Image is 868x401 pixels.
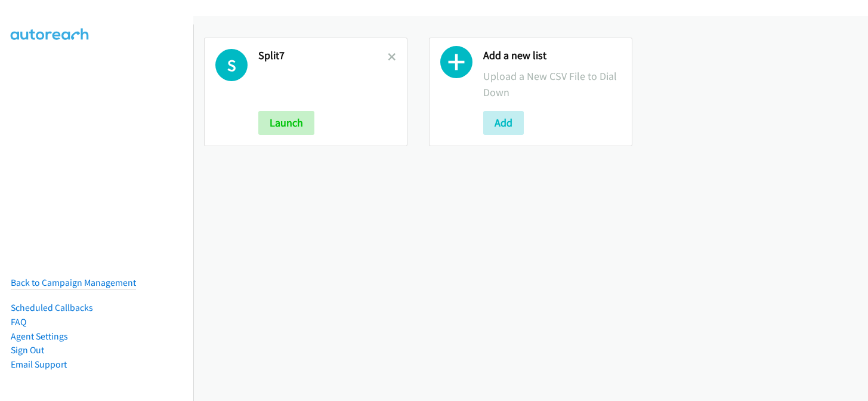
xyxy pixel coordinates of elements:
[11,331,68,342] a: Agent Settings
[483,49,621,63] h2: Add a new list
[11,359,67,370] a: Email Support
[767,349,859,392] iframe: Checklist
[483,68,621,100] p: Upload a New CSV File to Dial Down
[215,49,248,81] h1: S
[258,111,314,135] button: Launch
[833,153,868,248] iframe: Resource Center
[11,302,93,313] a: Scheduled Callbacks
[11,344,44,356] a: Sign Out
[11,277,136,288] a: Back to Campaign Management
[11,316,26,328] a: FAQ
[258,49,388,63] h2: Split7
[483,111,524,135] button: Add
